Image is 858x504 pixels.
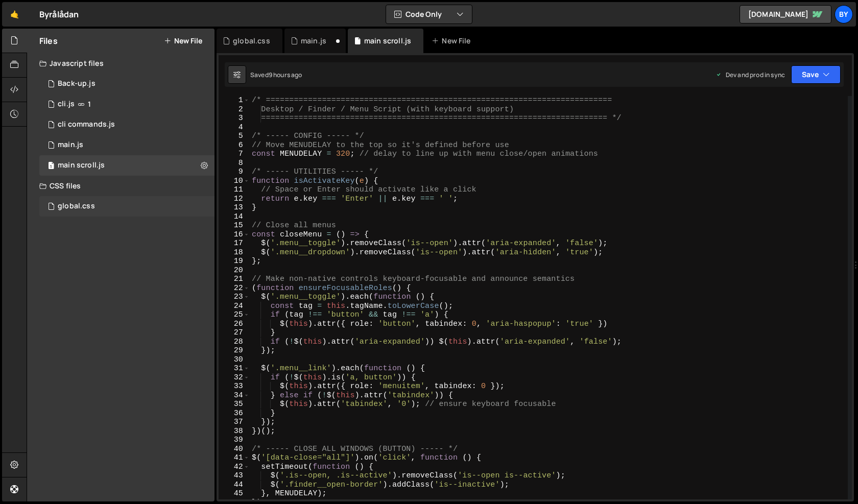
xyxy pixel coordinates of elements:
[219,185,250,195] div: 11
[432,36,474,46] div: New File
[219,150,250,159] div: 7
[791,65,841,84] button: Save
[88,100,91,108] span: 1
[219,418,250,427] div: 37
[219,481,250,490] div: 44
[219,239,250,248] div: 17
[269,70,302,79] div: 9 hours ago
[233,36,270,46] div: global.css
[219,221,250,230] div: 15
[219,338,250,347] div: 28
[39,74,214,94] div: 10338/35579.js
[27,53,214,74] div: Javascript files
[219,445,250,454] div: 40
[39,8,79,20] div: Byrålådan
[219,212,250,222] div: 14
[219,400,250,409] div: 35
[219,310,250,320] div: 25
[219,489,250,498] div: 45
[219,159,250,168] div: 8
[58,120,115,129] div: cli commands.js
[219,114,250,123] div: 3
[219,364,250,373] div: 31
[219,177,250,186] div: 10
[164,37,202,45] button: New File
[219,275,250,284] div: 21
[219,436,250,445] div: 39
[386,5,472,23] button: Code Only
[58,100,75,109] div: cli.js
[219,195,250,204] div: 12
[219,320,250,329] div: 26
[219,346,250,355] div: 29
[58,202,95,211] div: global.css
[39,135,214,155] div: 10338/23933.js
[219,382,250,391] div: 33
[219,167,250,177] div: 9
[27,176,214,196] div: CSS files
[219,132,250,141] div: 5
[219,203,250,212] div: 13
[250,70,302,79] div: Saved
[740,5,831,23] a: [DOMAIN_NAME]
[301,36,326,46] div: main.js
[58,140,83,150] div: main.js
[219,105,250,114] div: 2
[219,248,250,257] div: 18
[835,5,853,23] a: By
[219,302,250,311] div: 24
[2,2,27,27] a: 🤙
[39,35,58,46] h2: Files
[219,391,250,400] div: 34
[219,96,250,105] div: 1
[58,79,96,88] div: Back-up.js
[364,36,411,46] div: main scroll.js
[219,409,250,418] div: 36
[39,196,214,217] div: 10338/24192.css
[39,114,214,135] div: 10338/24355.js
[219,141,250,150] div: 6
[219,284,250,293] div: 22
[39,155,214,176] div: 10338/24973.js
[219,453,250,463] div: 41
[219,328,250,338] div: 27
[219,257,250,266] div: 19
[39,94,214,114] div: 10338/23371.js
[219,355,250,365] div: 30
[219,463,250,472] div: 42
[219,471,250,481] div: 43
[219,230,250,239] div: 16
[219,293,250,302] div: 23
[219,373,250,382] div: 32
[219,427,250,436] div: 38
[48,162,54,171] span: 1
[219,123,250,132] div: 4
[219,266,250,275] div: 20
[716,70,785,79] div: Dev and prod in sync
[58,161,105,170] div: main scroll.js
